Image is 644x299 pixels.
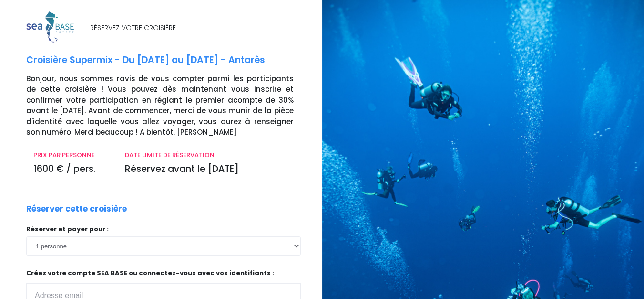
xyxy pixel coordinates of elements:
[26,11,74,43] img: logo_color1.png
[90,23,176,33] div: RÉSERVEZ VOTRE CROISIÈRE
[26,224,301,234] p: Réserver et payer pour :
[26,53,315,67] p: Croisière Supermix - Du [DATE] au [DATE] - Antarès
[125,162,294,176] p: Réservez avant le [DATE]
[26,74,315,138] p: Bonjour, nous sommes ravis de vous compter parmi les participants de cette croisière ! Vous pouve...
[125,150,294,160] p: DATE LIMITE DE RÉSERVATION
[33,150,111,160] p: PRIX PAR PERSONNE
[33,162,111,176] p: 1600 € / pers.
[26,203,127,215] p: Réserver cette croisière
